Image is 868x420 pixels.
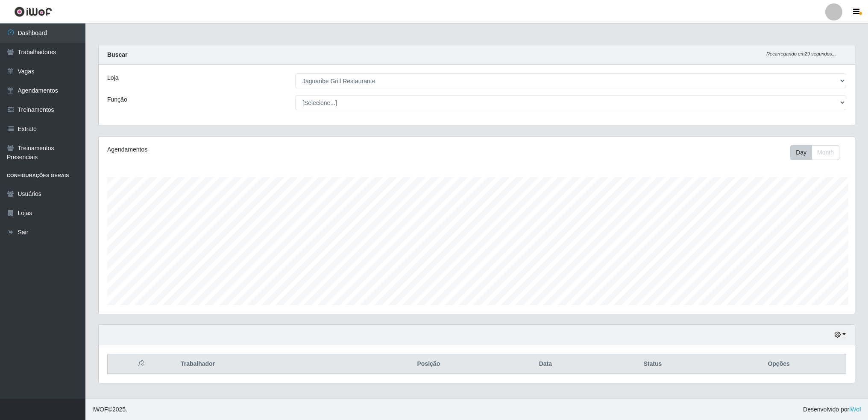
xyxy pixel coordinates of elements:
[766,51,836,56] i: Recarregando em 29 segundos...
[14,6,52,17] img: CoreUI Logo
[712,354,846,374] th: Opções
[107,73,118,82] label: Loja
[497,354,593,374] th: Data
[593,354,712,374] th: Status
[849,406,861,413] a: iWof
[360,354,497,374] th: Posição
[107,51,127,58] strong: Buscar
[812,145,839,160] button: Month
[176,354,360,374] th: Trabalhador
[107,145,408,154] div: Agendamentos
[803,405,861,414] span: Desenvolvido por
[790,145,839,160] div: First group
[790,145,812,160] button: Day
[790,145,846,160] div: Toolbar with button groups
[92,405,127,414] span: © 2025 .
[92,406,108,413] span: IWOF
[107,95,127,104] label: Função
